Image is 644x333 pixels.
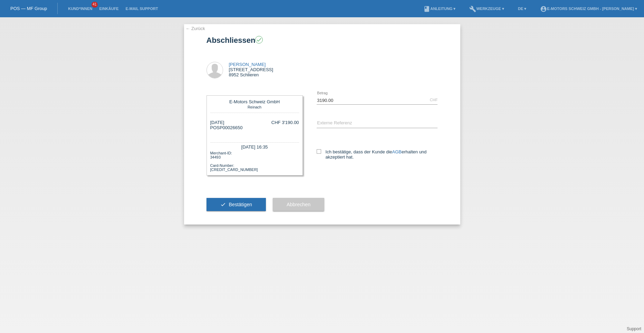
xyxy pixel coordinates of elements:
a: AGB [392,149,402,154]
a: account_circleE-Motors Schweiz GmbH - [PERSON_NAME] ▾ [537,7,641,11]
a: Kund*innen [65,7,96,11]
a: POS — MF Group [10,6,47,11]
div: [DATE] POSP00026650 [210,120,243,135]
a: DE ▾ [515,7,530,11]
div: CHF [430,98,438,102]
div: CHF 3'190.00 [271,120,299,125]
a: buildWerkzeuge ▾ [466,7,508,11]
h1: Abschliessen [206,36,438,45]
i: check [220,202,226,207]
span: Abbrechen [287,202,310,207]
button: Abbrechen [273,198,324,211]
i: account_circle [540,6,547,12]
div: Reinach [212,104,297,109]
i: book [423,6,430,12]
a: [PERSON_NAME] [229,62,266,67]
a: Support [627,326,641,331]
span: 41 [92,2,98,8]
a: E-Mail Support [122,7,162,11]
div: [STREET_ADDRESS] 8952 Schlieren [229,62,273,77]
i: build [469,6,476,12]
label: Ich bestätige, dass der Kunde die erhalten und akzeptiert hat. [317,149,438,160]
div: [DATE] 16:35 [210,142,299,150]
a: Einkäufe [96,7,122,11]
a: bookAnleitung ▾ [420,7,459,11]
span: Bestätigen [229,202,252,207]
button: check Bestätigen [206,198,266,211]
div: E-Motors Schweiz GmbH [212,99,297,104]
div: Merchant-ID: 34493 Card-Number: [CREDIT_CARD_NUMBER] [210,150,299,172]
a: ← Zurück [186,26,205,31]
i: check [256,37,262,43]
